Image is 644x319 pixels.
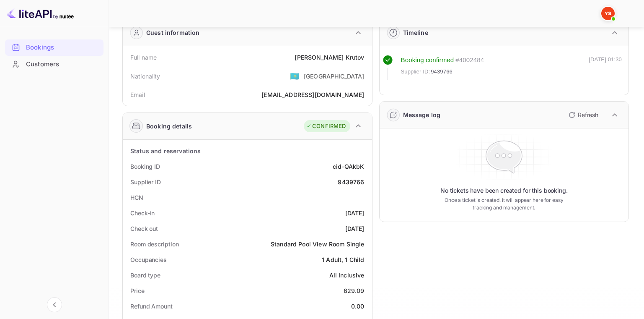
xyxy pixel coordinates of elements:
div: Customers [5,56,103,73]
span: Supplier ID: [401,68,430,76]
p: Refresh [578,110,598,119]
div: cid-QAkbK [333,162,364,171]
div: Nationality [130,72,160,81]
div: Full name [130,53,157,62]
div: Bookings [26,43,99,52]
img: LiteAPI logo [7,7,74,20]
div: Booking confirmed [401,55,454,65]
div: Check-in [130,209,155,217]
div: Booking ID [130,162,160,171]
div: Room description [130,240,178,248]
span: 9439766 [431,68,453,76]
p: No tickets have been created for this booking. [440,186,568,195]
div: Status and reservations [130,146,201,155]
div: Guest information [146,28,200,37]
div: 1 Adult, 1 Child [322,255,364,264]
div: Check out [130,224,158,233]
div: [DATE] 01:30 [589,55,622,80]
div: Message log [403,110,441,119]
div: [DATE] [345,209,365,217]
div: Email [130,90,145,99]
div: All Inclusive [329,271,365,280]
div: [EMAIL_ADDRESS][DOMAIN_NAME] [261,90,364,99]
a: Bookings [5,39,103,55]
div: Board type [130,271,160,280]
button: Refresh [564,108,602,122]
div: # 4002484 [455,55,484,65]
div: Booking details [146,122,192,131]
div: Timeline [403,28,428,37]
div: [DATE] [345,224,365,233]
div: Supplier ID [130,178,161,186]
div: Refund Amount [130,302,173,311]
div: [GEOGRAPHIC_DATA] [304,72,365,81]
div: 629.09 [344,286,365,295]
div: Customers [26,60,99,69]
p: Once a ticket is created, it will appear here for easy tracking and management. [437,196,571,212]
button: Collapse navigation [47,297,62,312]
div: [PERSON_NAME] Krutov [295,53,364,62]
a: Customers [5,56,103,72]
div: 0.00 [351,302,365,311]
div: Occupancies [130,255,167,264]
div: Price [130,286,145,295]
div: Bookings [5,39,103,56]
span: United States [290,68,300,84]
div: Standard Pool View Room Single [271,240,365,248]
div: CONFIRMED [306,122,346,131]
img: Yandex Support [601,7,615,20]
div: HCN [130,193,143,202]
div: 9439766 [338,178,364,186]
